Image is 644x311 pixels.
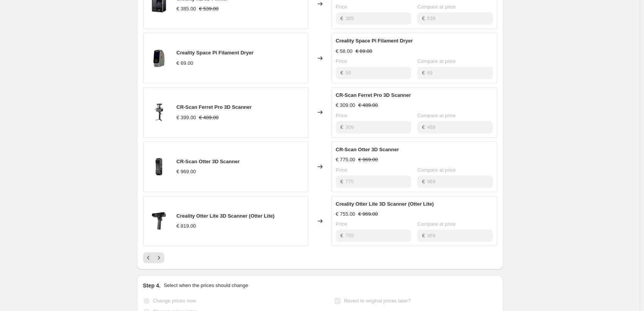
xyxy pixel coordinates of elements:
strike: € 69.00 [356,47,372,55]
span: Creality Space Pi Filament Dryer [177,50,254,56]
span: € [341,70,343,76]
div: € 385.00 [177,5,196,13]
strike: € 489.00 [199,114,219,122]
button: Next [153,252,164,263]
span: € [341,15,343,21]
img: 5_d162ed21-8e0f-49c2-ad82-cf5ddd21e2bc_80x.png [147,210,170,233]
span: Creality Otter Lite 3D Scanner (Otter Lite) [336,201,434,207]
span: € [422,233,425,238]
span: CR-Scan Ferret Pro 3D Scanner [177,104,252,110]
div: € 69.00 [177,59,193,67]
span: Price [336,113,347,118]
span: € [422,124,425,130]
img: CR-Scan_Ferret_Pro_5_80x.png [147,101,170,124]
strike: € 539.00 [199,5,219,13]
span: € [341,179,343,184]
span: Change prices now [153,298,196,304]
div: € 969.00 [177,168,196,176]
div: € 775.00 [336,156,356,164]
span: Compare at price [417,113,456,118]
div: € 755.00 [336,210,356,218]
span: Compare at price [417,221,456,227]
div: € 399.00 [177,114,196,122]
span: Revert to original prices later? [344,298,411,304]
span: Compare at price [417,58,456,64]
span: Price [336,221,347,227]
span: € [422,15,425,21]
div: € 309.00 [336,101,356,109]
span: € [422,70,425,76]
strike: € 969.00 [358,156,378,164]
span: Creality Space Pi Filament Dryer [336,38,413,44]
span: € [422,179,425,184]
strike: € 489.00 [358,101,378,109]
span: CR-Scan Otter 3D Scanner [177,159,240,164]
span: Compare at price [417,167,456,173]
span: CR-Scan Ferret Pro 3D Scanner [336,92,411,98]
span: Price [336,167,347,173]
div: € 819.00 [177,222,196,230]
nav: Pagination [143,252,164,263]
span: Price [336,4,347,10]
img: Space_Pi_Filament_Dryer_1_80x.png [147,47,170,70]
span: Creality Otter Lite 3D Scanner (Otter Lite) [177,213,275,219]
p: Select when the prices should change [164,282,248,289]
span: CR-Scan Otter 3D Scanner [336,147,399,152]
strike: € 969.00 [358,210,378,218]
span: € [341,124,343,130]
button: Previous [143,252,154,263]
h2: Step 4. [143,282,161,289]
img: CR-Scan_Otter_1_80x.png [147,155,170,178]
span: € [341,233,343,238]
span: Price [336,58,347,64]
span: Compare at price [417,4,456,10]
div: € 58.00 [336,47,352,55]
